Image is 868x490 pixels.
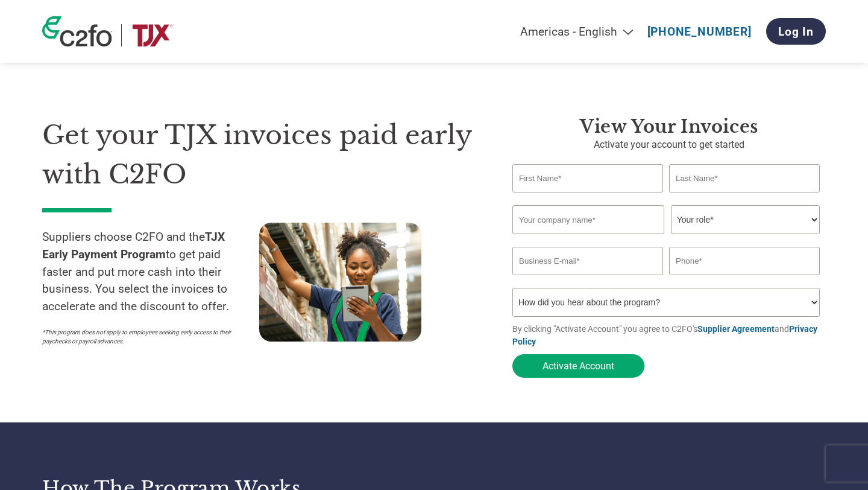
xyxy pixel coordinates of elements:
strong: TJX Early Payment Program [42,230,225,261]
img: supply chain worker [259,223,421,342]
a: Supplier Agreement [697,324,775,334]
h1: Get your TJX invoices paid early with C2FO [42,116,476,194]
a: Log In [766,18,826,45]
p: Suppliers choose C2FO and the to get paid faster and put more cash into their business. You selec... [42,229,259,316]
div: Inavlid Email Address [512,276,663,283]
img: TJX [131,24,174,46]
input: Phone* [669,247,820,275]
input: First Name* [512,164,663,192]
p: *This program does not apply to employees seeking early access to their paychecks or payroll adva... [42,328,247,346]
div: Invalid company name or company name is too long [512,235,820,242]
h3: View Your Invoices [512,116,826,138]
select: Title/Role [671,205,820,234]
div: Invalid last name or last name is too long [669,194,820,200]
img: c2fo logo [42,16,112,46]
input: Your company name* [512,205,664,234]
input: Invalid Email format [512,247,663,275]
a: [PHONE_NUMBER] [647,25,752,39]
p: Activate your account to get started [512,138,826,152]
input: Last Name* [669,164,820,192]
div: Invalid first name or first name is too long [512,194,663,200]
div: Inavlid Phone Number [669,276,820,283]
button: Activate Account [512,354,644,378]
p: By clicking "Activate Account" you agree to C2FO's and [512,323,826,348]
